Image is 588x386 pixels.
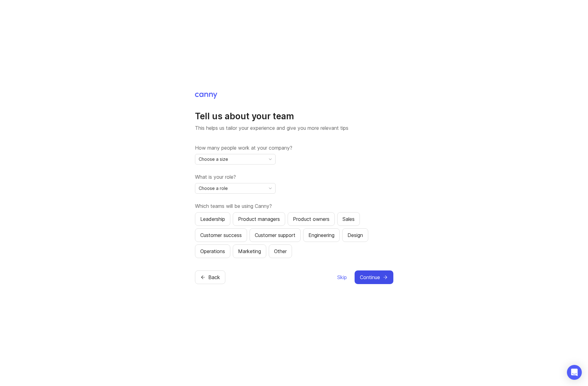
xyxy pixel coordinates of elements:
[195,202,393,210] label: Which teams will be using Canny?
[195,270,225,284] button: Back
[195,111,393,122] h1: Tell us about your team
[233,244,266,258] button: Marketing
[250,228,301,242] button: Customer support
[199,156,228,163] span: Choose a size
[199,185,228,192] span: Choose a role
[567,365,582,380] div: Open Intercom Messenger
[200,215,225,223] div: Leadership
[337,270,347,284] button: Skip
[200,248,225,255] div: Operations
[255,231,295,239] div: Customer support
[347,231,363,239] div: Design
[265,186,275,191] svg: toggle icon
[208,274,220,281] span: Back
[308,231,334,239] div: Engineering
[195,154,276,164] div: toggle menu
[195,183,276,194] div: toggle menu
[195,244,230,258] button: Operations
[343,215,355,223] div: Sales
[200,231,242,239] div: Customer success
[269,244,292,258] button: Other
[265,157,275,162] svg: toggle icon
[288,212,335,226] button: Product owners
[293,215,329,223] div: Product owners
[337,212,360,226] button: Sales
[274,248,287,255] div: Other
[195,93,217,99] img: Canny Home
[195,144,393,151] label: How many people work at your company?
[233,212,285,226] button: Product managers
[342,228,368,242] button: Design
[303,228,340,242] button: Engineering
[238,248,261,255] div: Marketing
[195,212,230,226] button: Leadership
[195,124,393,132] p: This helps us tailor your experience and give you more relevant tips
[355,270,393,284] button: Continue
[337,274,347,281] span: Skip
[195,228,247,242] button: Customer success
[360,274,380,281] span: Continue
[238,215,280,223] div: Product managers
[195,173,393,181] label: What is your role?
